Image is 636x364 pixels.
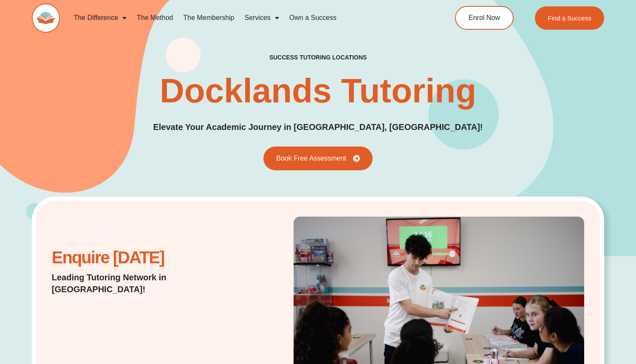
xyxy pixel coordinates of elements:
p: Elevate Your Academic Journey in [GEOGRAPHIC_DATA], [GEOGRAPHIC_DATA]! [153,121,483,134]
a: Enrol Now [455,6,514,30]
span: Enrol Now [469,14,500,21]
a: Services [240,8,284,28]
h1: Docklands Tutoring [160,74,476,108]
a: Find a Success [535,6,605,30]
span: Find a Success [548,15,592,21]
h2: success tutoring locations [269,54,367,61]
a: The Difference [68,8,132,28]
h2: Enquire [DATE] [52,252,243,263]
a: Own a Success [284,8,342,28]
a: Book Free Assessment [263,147,373,170]
a: The Method [132,8,178,28]
p: Leading Tutoring Network in [GEOGRAPHIC_DATA]! [52,271,243,295]
a: The Membership [178,8,239,28]
span: Book Free Assessment [276,155,346,162]
nav: Menu [68,8,422,28]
